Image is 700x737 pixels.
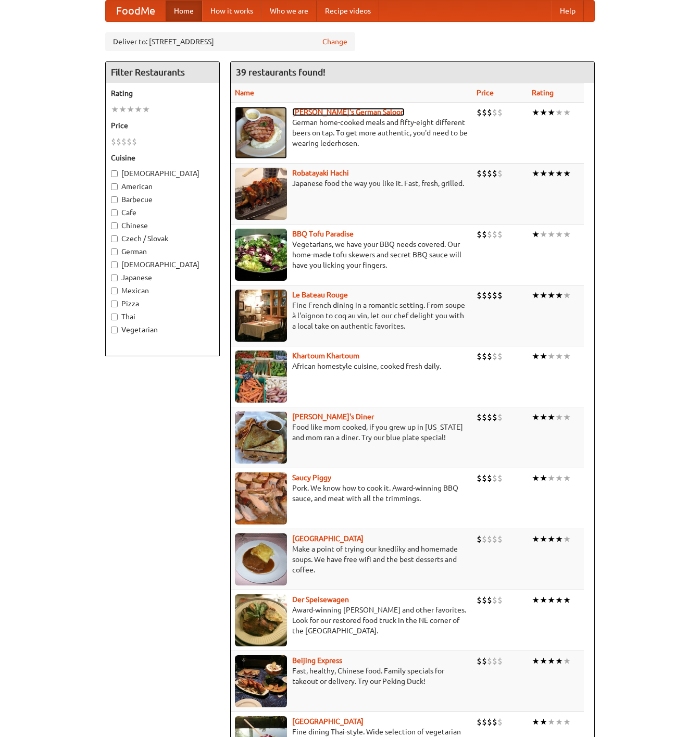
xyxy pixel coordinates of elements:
div: Deliver to: [STREET_ADDRESS] [105,32,355,51]
li: ★ [547,533,555,545]
a: Help [552,1,584,21]
a: Home [166,1,202,21]
li: $ [492,107,497,118]
h5: Rating [111,88,214,98]
input: Japanese [111,274,118,281]
li: ★ [532,351,540,362]
label: Vegetarian [111,324,214,335]
li: $ [477,351,482,362]
li: $ [482,351,487,362]
label: [DEMOGRAPHIC_DATA] [111,259,214,270]
li: ★ [119,104,127,115]
li: $ [477,107,482,118]
li: $ [477,655,482,667]
li: $ [487,229,492,240]
a: Recipe videos [317,1,379,21]
li: $ [111,136,116,147]
a: Beijing Express [292,656,342,665]
li: $ [497,229,503,240]
b: Der Speisewagen [292,595,349,604]
input: German [111,248,118,255]
li: $ [477,533,482,545]
a: Change [322,36,347,47]
li: ★ [563,472,571,484]
li: $ [487,472,492,484]
li: ★ [540,168,547,179]
b: [GEOGRAPHIC_DATA] [292,717,364,726]
li: $ [492,229,497,240]
li: ★ [532,290,540,301]
a: Robatayaki Hachi [292,169,349,177]
a: Rating [532,89,554,97]
li: ★ [555,411,563,423]
li: ★ [127,104,134,115]
input: Chinese [111,222,118,229]
li: $ [482,716,487,728]
img: esthers.jpg [235,107,287,159]
li: ★ [134,104,142,115]
label: Thai [111,311,214,322]
b: [PERSON_NAME]'s German Saloon [292,108,405,116]
ng-pluralize: 39 restaurants found! [236,67,326,77]
li: $ [497,290,503,301]
label: Mexican [111,285,214,296]
p: German home-cooked meals and fifty-eight different beers on tap. To get more authentic, you'd nee... [235,117,468,148]
li: $ [492,351,497,362]
li: $ [477,290,482,301]
li: $ [497,351,503,362]
a: FoodMe [106,1,166,21]
b: Saucy Piggy [292,473,331,482]
p: Fast, healthy, Chinese food. Family specials for takeout or delivery. Try our Peking Duck! [235,666,468,686]
li: ★ [540,716,547,728]
li: $ [477,229,482,240]
li: ★ [555,472,563,484]
li: $ [492,655,497,667]
li: ★ [555,655,563,667]
li: ★ [540,472,547,484]
li: $ [492,168,497,179]
input: American [111,183,118,190]
h5: Cuisine [111,153,214,163]
li: ★ [563,107,571,118]
li: $ [487,351,492,362]
li: ★ [540,655,547,667]
li: ★ [540,351,547,362]
li: $ [482,290,487,301]
img: robatayaki.jpg [235,168,287,220]
b: BBQ Tofu Paradise [292,230,354,238]
li: ★ [555,716,563,728]
input: Cafe [111,209,118,216]
li: ★ [563,533,571,545]
li: $ [477,594,482,606]
p: Japanese food the way you like it. Fast, fresh, grilled. [235,178,468,189]
b: Khartoum Khartoum [292,352,359,360]
li: ★ [555,290,563,301]
a: Le Bateau Rouge [292,291,348,299]
input: Vegetarian [111,327,118,333]
li: ★ [555,594,563,606]
li: $ [497,533,503,545]
li: $ [482,229,487,240]
li: ★ [540,229,547,240]
li: ★ [563,655,571,667]
b: [PERSON_NAME]'s Diner [292,413,374,421]
label: German [111,246,214,257]
li: $ [497,411,503,423]
li: ★ [532,411,540,423]
li: ★ [547,290,555,301]
li: $ [487,168,492,179]
li: $ [477,411,482,423]
img: speisewagen.jpg [235,594,287,646]
li: $ [487,716,492,728]
label: Pizza [111,298,214,309]
li: $ [492,290,497,301]
li: ★ [540,411,547,423]
a: How it works [202,1,261,21]
p: Pork. We know how to cook it. Award-winning BBQ sauce, and meat with all the trimmings. [235,483,468,504]
li: $ [497,655,503,667]
li: $ [482,594,487,606]
p: Award-winning [PERSON_NAME] and other favorites. Look for our restored food truck in the NE corne... [235,605,468,636]
img: bateaurouge.jpg [235,290,287,342]
li: $ [487,594,492,606]
li: ★ [547,229,555,240]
